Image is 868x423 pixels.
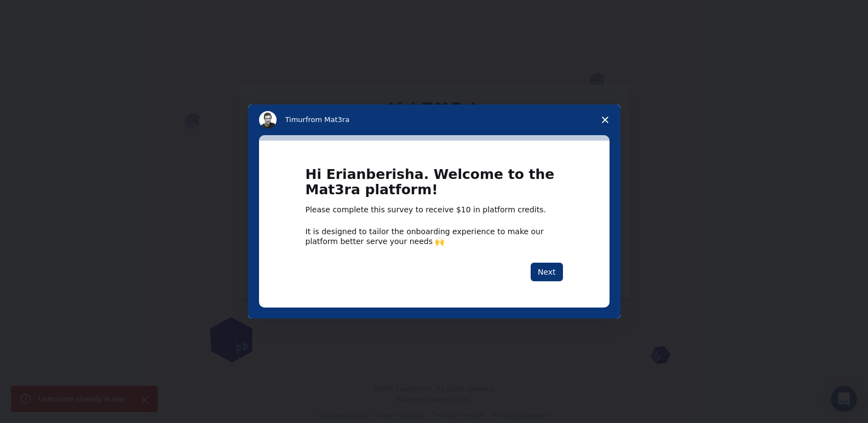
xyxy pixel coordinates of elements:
div: Please complete this survey to receive $10 in platform credits. [306,205,563,216]
div: It is designed to tailor the onboarding experience to make our platform better serve your needs 🙌 [306,227,563,246]
img: Profile image for Timur [259,111,277,129]
button: Next [531,263,563,281]
span: Support [22,8,61,18]
span: from Mat3ra [306,115,349,124]
span: Close survey [590,105,620,135]
span: Timur [285,115,306,124]
h1: Hi Erianberisha. Welcome to the Mat3ra platform! [306,167,563,205]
